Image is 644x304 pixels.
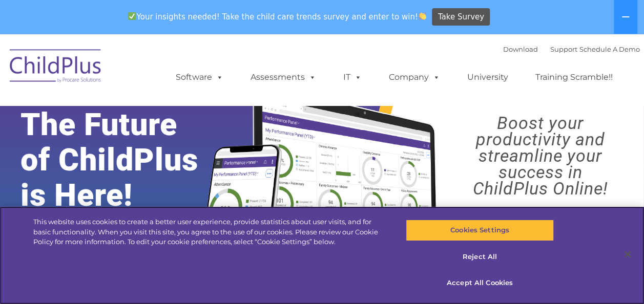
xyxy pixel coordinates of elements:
[165,67,234,88] a: Software
[124,7,431,27] span: Your insights needed! Take the child care trends survey and enter to win!
[438,8,484,26] span: Take Survey
[142,110,186,117] span: Phone number
[5,42,107,93] img: ChildPlus by Procare Solutions
[419,12,426,20] img: 👏
[616,243,639,266] button: Close
[550,45,577,53] a: Support
[503,45,640,53] font: |
[445,115,636,197] rs-layer: Boost your productivity and streamline your success in ChildPlus Online!
[406,246,554,268] button: Reject All
[142,68,174,75] span: Last name
[406,220,554,241] button: Cookies Settings
[503,45,538,53] a: Download
[333,67,372,88] a: IT
[457,67,518,88] a: University
[20,107,226,213] rs-layer: The Future of ChildPlus is Here!
[579,45,640,53] a: Schedule A Demo
[379,67,450,88] a: Company
[525,67,623,88] a: Training Scramble!!
[240,67,326,88] a: Assessments
[406,272,554,294] button: Accept All Cookies
[432,8,490,26] a: Take Survey
[33,217,386,247] div: This website uses cookies to create a better user experience, provide statistics about user visit...
[128,12,136,20] img: ✅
